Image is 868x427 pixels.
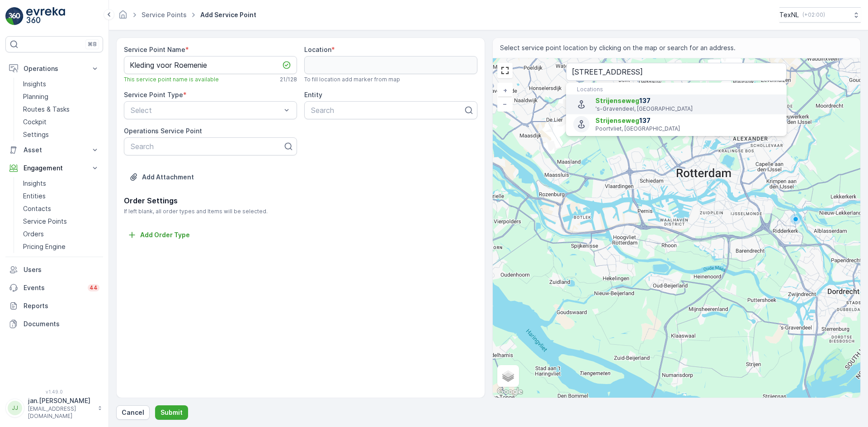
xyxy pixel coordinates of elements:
[23,230,44,239] p: Orders
[23,117,47,127] p: Cockpit
[595,125,779,132] p: Poortvliet, [GEOGRAPHIC_DATA]
[24,319,99,328] p: Documents
[19,103,103,116] a: Routes & Tasks
[24,164,85,173] p: Engagement
[503,100,507,108] span: −
[131,105,281,116] p: Select
[160,408,183,417] p: Submit
[5,60,103,78] button: Operations
[124,170,199,184] button: Upload File
[90,284,98,291] p: 44
[88,41,97,48] p: ⌘B
[5,141,103,159] button: Asset
[124,230,193,240] button: Add Order Type
[5,297,103,315] a: Reports
[23,192,46,201] p: Entities
[19,116,103,128] a: Cockpit
[124,76,219,83] span: This service point name is available
[19,228,103,240] a: Orders
[131,141,283,152] p: Search
[500,43,736,52] span: Select service point location by clicking on the map or search for an address.
[24,301,99,310] p: Reports
[498,84,512,97] a: Zoom In
[498,64,512,77] a: View Fullscreen
[498,97,512,111] a: Zoom Out
[280,76,297,83] p: 21 / 128
[595,97,639,104] span: Strijenseweg
[124,208,477,215] span: If left blank, all order types and Items will be selected.
[23,179,46,188] p: Insights
[24,145,85,155] p: Asset
[304,46,331,53] label: Location
[23,105,70,114] p: Routes & Tasks
[5,396,103,420] button: JJjan.[PERSON_NAME][EMAIL_ADDRESS][DOMAIN_NAME]
[26,7,65,25] img: logo_light-DOdMpM7g.png
[28,396,93,405] p: jan.[PERSON_NAME]
[311,105,463,116] p: Search
[595,96,779,105] span: 137
[122,408,144,417] p: Cancel
[595,117,639,124] span: Strijenseweg
[24,64,85,73] p: Operations
[595,105,779,113] p: 's-Gravendeel, [GEOGRAPHIC_DATA]
[577,86,776,93] p: Locations
[116,405,150,420] button: Cancel
[8,401,22,415] div: JJ
[24,265,99,274] p: Users
[5,261,103,279] a: Users
[24,283,82,292] p: Events
[779,10,799,19] p: TexNL
[5,159,103,177] button: Engagement
[5,7,24,25] img: logo
[124,127,202,135] label: Operations Service Point
[124,46,185,53] label: Service Point Name
[802,11,825,19] p: ( +02:00 )
[124,91,183,99] label: Service Point Type
[124,195,477,206] p: Order Settings
[19,202,103,215] a: Contacts
[19,128,103,141] a: Settings
[566,63,787,81] input: Search by address
[5,279,103,297] a: Events44
[19,190,103,202] a: Entities
[23,130,49,139] p: Settings
[498,366,518,386] a: Layers
[304,76,400,83] span: To fill location add marker from map
[155,405,188,420] button: Submit
[28,405,93,420] p: [EMAIL_ADDRESS][DOMAIN_NAME]
[595,116,779,125] span: 137
[23,92,48,101] p: Planning
[140,230,190,239] p: Add Order Type
[5,389,103,394] span: v 1.49.0
[118,13,128,21] a: Homepage
[495,386,525,398] a: Open this area in Google Maps (opens a new window)
[503,86,507,94] span: +
[19,90,103,103] a: Planning
[142,11,187,19] a: Service Points
[19,240,103,253] a: Pricing Engine
[495,386,525,398] img: Google
[566,83,787,136] ul: Menu
[198,10,258,19] span: Add Service Point
[5,315,103,333] a: Documents
[779,7,861,23] button: TexNL(+02:00)
[23,242,66,251] p: Pricing Engine
[23,204,51,213] p: Contacts
[19,177,103,190] a: Insights
[23,80,46,89] p: Insights
[304,91,322,99] label: Entity
[19,78,103,90] a: Insights
[19,215,103,228] a: Service Points
[142,173,194,182] p: Add Attachment
[23,217,67,226] p: Service Points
